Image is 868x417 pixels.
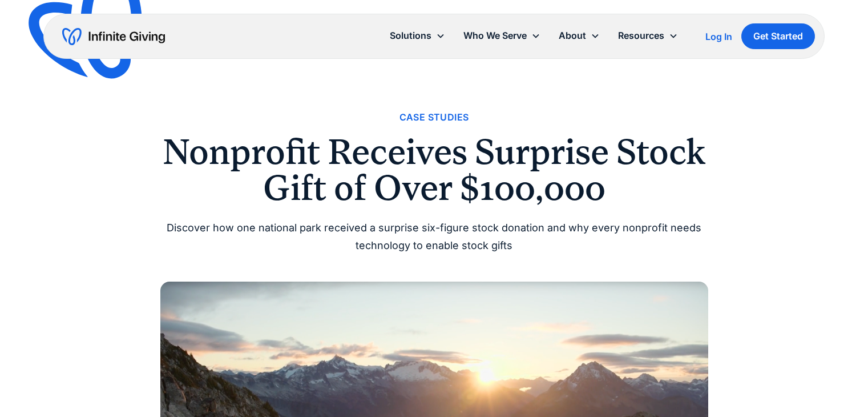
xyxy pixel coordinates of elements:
[390,28,431,43] div: Solutions
[454,23,550,48] div: Who We Serve
[463,28,527,43] div: Who We Serve
[559,28,586,43] div: About
[381,23,454,48] div: Solutions
[618,28,664,43] div: Resources
[160,219,708,254] div: Discover how one national park received a surprise six-figure stock donation and why every nonpro...
[399,110,469,125] a: Case Studies
[741,23,815,49] a: Get Started
[62,27,165,46] a: home
[160,134,708,206] h1: Nonprofit Receives Surprise Stock Gift of Over $100,000
[550,23,609,48] div: About
[705,32,732,41] div: Log In
[705,30,732,43] a: Log In
[609,23,687,48] div: Resources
